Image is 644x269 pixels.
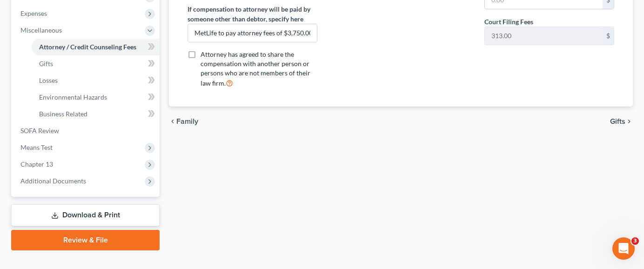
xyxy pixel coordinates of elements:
i: chevron_right [625,118,633,125]
input: Specify... [188,24,317,42]
span: 3 [631,237,639,245]
a: Download & Print [11,204,160,226]
a: Business Related [32,106,160,122]
i: chevron_left [169,118,176,125]
button: chevron_left Family [169,118,198,125]
iframe: Intercom live chat [612,237,635,260]
a: Review & File [11,230,160,250]
span: Chapter 13 [20,160,53,168]
span: Means Test [20,143,53,151]
span: Gifts [39,60,53,67]
span: Miscellaneous [20,26,62,34]
span: Business Related [39,110,87,118]
span: Expenses [20,9,47,17]
a: SOFA Review [13,122,160,139]
span: Attorney has agreed to share the compensation with another person or persons who are not members ... [201,50,310,87]
button: Gifts chevron_right [610,118,633,125]
span: Family [176,118,198,125]
span: Gifts [610,118,625,125]
span: Additional Documents [20,177,86,185]
span: SOFA Review [20,127,59,134]
label: Court Filing Fees [484,17,533,27]
a: Attorney / Credit Counseling Fees [32,39,160,55]
a: Losses [32,72,160,89]
input: 0.00 [485,27,603,45]
a: Gifts [32,55,160,72]
span: Losses [39,76,58,84]
div: $ [603,27,614,45]
span: Environmental Hazards [39,93,107,101]
a: Environmental Hazards [32,89,160,106]
span: Attorney / Credit Counseling Fees [39,43,136,51]
label: If compensation to attorney will be paid by someone other than debtor, specify here [188,4,317,24]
